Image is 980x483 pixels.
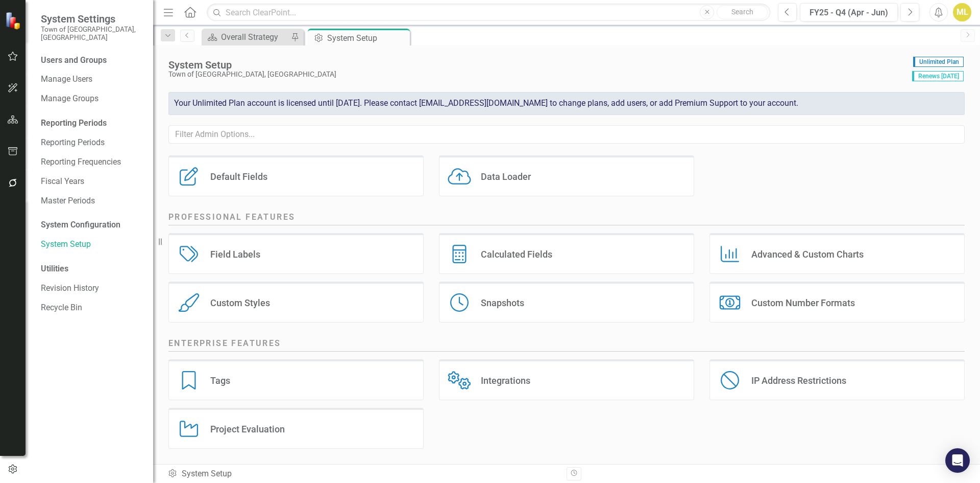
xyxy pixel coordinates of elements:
small: Town of [GEOGRAPHIC_DATA], [GEOGRAPHIC_DATA] [41,25,143,42]
div: Calculated Fields [481,248,552,260]
div: Custom Number Formats [751,297,855,309]
div: Project Evaluation [210,423,285,435]
div: Your Unlimited Plan account is licensed until [DATE]. Please contact [EMAIL_ADDRESS][DOMAIN_NAME]... [168,92,965,115]
a: Revision History [41,283,143,294]
span: Renews [DATE] [912,71,964,81]
button: ML [953,3,971,21]
h2: Professional Features [168,212,965,225]
img: ClearPoint Strategy [5,12,23,30]
div: Open Intercom Messenger [945,448,970,473]
span: System Settings [41,13,143,25]
div: Town of [GEOGRAPHIC_DATA], [GEOGRAPHIC_DATA] [168,71,907,78]
a: Overall Strategy [204,31,288,43]
div: Custom Styles [210,297,270,309]
a: Manage Groups [41,93,143,105]
div: System Setup [327,32,407,44]
input: Search ClearPoint... [207,4,770,21]
div: Users and Groups [41,55,143,66]
h2: Enterprise Features [168,338,965,352]
button: Search [717,5,768,19]
div: Overall Strategy [221,31,288,43]
div: Snapshots [481,297,524,309]
div: FY25 - Q4 (Apr - Jun) [803,7,894,19]
a: Manage Users [41,74,143,85]
div: Field Labels [210,248,260,260]
div: Utilities [41,263,143,275]
span: Search [731,8,753,16]
a: Recycle Bin [41,302,143,314]
div: System Setup [167,468,559,480]
div: Integrations [481,375,530,386]
span: Unlimited Plan [913,57,964,67]
div: System Configuration [41,219,143,231]
a: Reporting Periods [41,137,143,149]
div: Data Loader [481,171,531,182]
div: Tags [210,375,230,386]
a: Reporting Frequencies [41,156,143,168]
div: Default Fields [210,171,267,182]
div: System Setup [168,59,907,71]
a: Master Periods [41,195,143,207]
input: Filter Admin Options... [168,125,965,144]
button: FY25 - Q4 (Apr - Jun) [800,3,898,21]
div: IP Address Restrictions [751,375,846,386]
div: Advanced & Custom Charts [751,248,864,260]
a: Fiscal Years [41,176,143,188]
a: System Setup [41,239,143,250]
div: Reporting Periods [41,118,143,129]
